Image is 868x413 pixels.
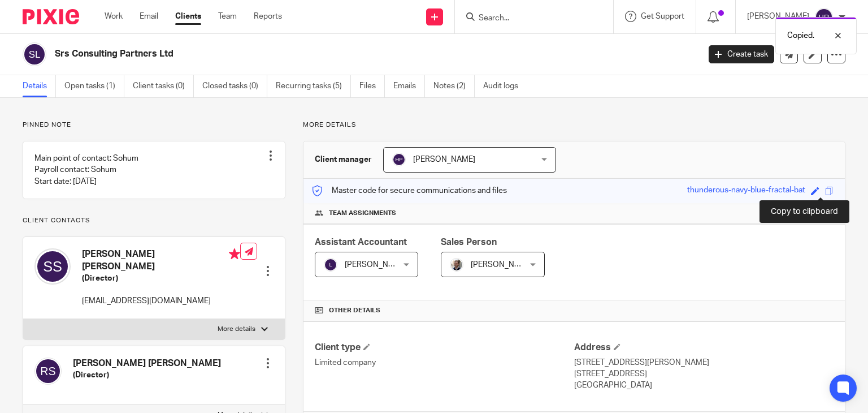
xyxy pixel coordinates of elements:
[276,75,351,97] a: Recurring tasks (5)
[254,11,282,22] a: Reports
[315,238,407,247] span: Assistant Accountant
[229,248,240,260] i: Primary
[23,216,285,225] p: Client contacts
[218,325,255,334] p: More details
[312,185,507,196] p: Master code for secure communications and files
[392,153,406,166] img: svg%3E
[105,11,123,22] a: Work
[574,357,834,368] p: [STREET_ADDRESS][PERSON_NAME]
[82,248,240,273] h4: [PERSON_NAME] [PERSON_NAME]
[324,258,337,272] img: svg%3E
[393,75,425,97] a: Emails
[303,121,845,130] p: More details
[687,184,805,197] div: thunderous-navy-blue-fractal-bat
[471,261,533,269] span: [PERSON_NAME]
[73,369,221,381] h5: (Director)
[815,8,833,26] img: svg%3E
[140,11,158,22] a: Email
[23,42,46,66] img: svg%3E
[574,380,834,391] p: [GEOGRAPHIC_DATA]
[345,261,414,269] span: [PERSON_NAME] V
[23,9,79,24] img: Pixie
[73,358,221,369] h4: [PERSON_NAME] [PERSON_NAME]
[218,11,237,22] a: Team
[82,273,240,284] h5: (Director)
[55,48,565,60] h2: Srs Consulting Partners Ltd
[787,30,814,41] p: Copied.
[433,75,475,97] a: Notes (2)
[709,45,774,63] a: Create task
[413,156,475,164] span: [PERSON_NAME]
[329,209,396,218] span: Team assignments
[34,358,62,385] img: svg%3E
[574,368,834,380] p: [STREET_ADDRESS]
[23,75,56,97] a: Details
[450,258,463,272] img: Matt%20Circle.png
[315,154,372,165] h3: Client manager
[82,295,240,307] p: [EMAIL_ADDRESS][DOMAIN_NAME]
[23,121,285,130] p: Pinned note
[483,75,527,97] a: Audit logs
[34,248,71,285] img: svg%3E
[574,342,834,354] h4: Address
[202,75,267,97] a: Closed tasks (0)
[359,75,385,97] a: Files
[175,11,201,22] a: Clients
[315,357,574,368] p: Limited company
[441,238,497,247] span: Sales Person
[315,342,574,354] h4: Client type
[133,75,194,97] a: Client tasks (0)
[64,75,124,97] a: Open tasks (1)
[329,306,380,315] span: Other details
